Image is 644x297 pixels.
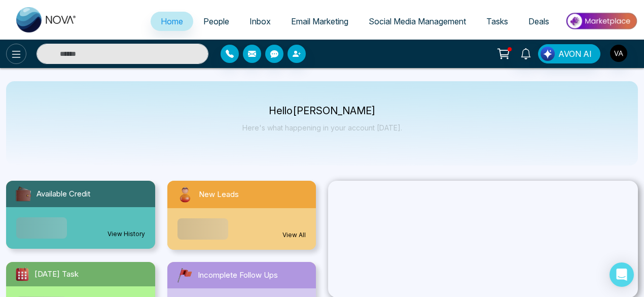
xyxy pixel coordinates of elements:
img: newLeads.svg [175,185,195,204]
span: Incomplete Follow Ups [198,270,278,281]
a: Inbox [239,12,281,31]
span: Tasks [486,16,508,26]
img: Lead Flow [541,47,555,61]
a: New LeadsView All [161,181,323,250]
img: User Avatar [610,45,627,62]
span: [DATE] Task [34,269,79,280]
img: Nova CRM Logo [16,7,77,32]
a: Social Media Management [359,12,476,31]
span: Available Credit [37,188,90,200]
img: availableCredit.svg [14,185,32,203]
img: Market-place.gif [564,10,638,32]
span: New Leads [199,189,239,201]
span: Deals [528,16,549,26]
p: Here's what happening in your account [DATE]. [242,123,402,132]
span: People [203,16,229,26]
a: Deals [518,12,559,31]
span: AVON AI [558,48,592,60]
a: Home [151,12,193,31]
a: View All [282,230,306,240]
span: Home [161,16,183,26]
a: Email Marketing [281,12,359,31]
span: Social Media Management [369,16,466,26]
a: People [193,12,239,31]
img: followUps.svg [175,266,194,284]
div: Open Intercom Messenger [610,262,634,287]
img: todayTask.svg [14,266,30,282]
span: Email Marketing [291,16,348,26]
p: Hello [PERSON_NAME] [242,107,402,115]
a: Tasks [476,12,518,31]
button: AVON AI [538,44,600,63]
span: Inbox [249,16,271,26]
a: View History [108,229,145,239]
